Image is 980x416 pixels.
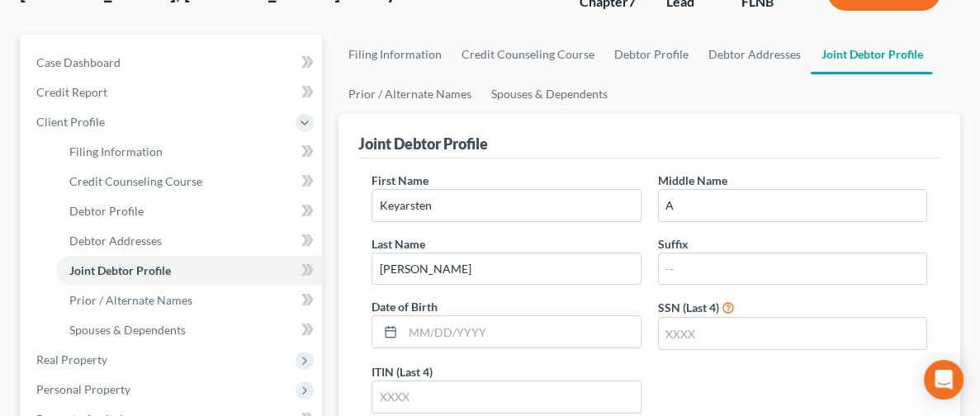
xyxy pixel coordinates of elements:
[69,174,202,188] span: Credit Counseling Course
[339,35,452,74] a: Filing Information
[56,256,322,286] a: Joint Debtor Profile
[658,299,719,316] label: SSN (Last 4)
[36,85,107,99] span: Credit Report
[69,293,192,307] span: Prior / Alternate Names
[69,144,163,158] span: Filing Information
[69,204,144,218] span: Debtor Profile
[372,381,640,413] input: XXXX
[358,134,488,154] div: Joint Debtor Profile
[36,382,130,396] span: Personal Property
[372,363,433,381] label: ITIN (Last 4)
[56,167,322,196] a: Credit Counseling Course
[924,360,963,399] div: Open Intercom Messenger
[23,78,322,107] a: Credit Report
[372,235,425,253] label: Last Name
[69,323,186,337] span: Spouses & Dependents
[372,190,640,221] input: --
[56,137,322,167] a: Filing Information
[698,35,811,74] a: Debtor Addresses
[481,74,618,114] a: Spouses & Dependents
[56,196,322,226] a: Debtor Profile
[811,35,932,74] a: Joint Debtor Profile
[452,35,604,74] a: Credit Counseling Course
[69,234,162,248] span: Debtor Addresses
[659,253,926,285] input: --
[36,115,105,129] span: Client Profile
[372,298,438,315] label: Date of Birth
[658,235,689,253] label: Suffix
[372,172,428,189] label: First Name
[69,263,171,277] span: Joint Debtor Profile
[659,318,926,349] input: XXXX
[56,315,322,345] a: Spouses & Dependents
[36,352,107,366] span: Real Property
[339,74,481,114] a: Prior / Alternate Names
[659,190,926,221] input: M.I
[658,172,727,189] label: Middle Name
[36,55,121,69] span: Case Dashboard
[403,316,640,347] input: MM/DD/YYYY
[56,226,322,256] a: Debtor Addresses
[23,48,322,78] a: Case Dashboard
[56,286,322,315] a: Prior / Alternate Names
[372,253,640,285] input: --
[604,35,698,74] a: Debtor Profile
